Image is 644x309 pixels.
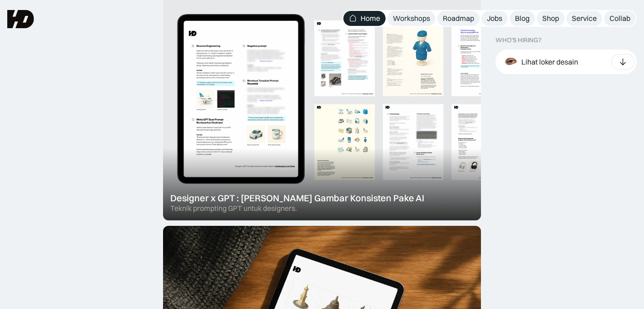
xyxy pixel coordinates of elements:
a: Service [566,11,602,26]
a: Blog [510,11,535,26]
a: Shop [537,11,565,26]
div: Service [572,14,597,23]
div: Roadmap [443,14,474,23]
div: Shop [542,14,559,23]
a: Home [343,11,386,26]
a: Collab [604,11,636,26]
div: WHO’S HIRING? [495,36,541,44]
div: Collab [609,14,630,23]
a: Jobs [481,11,508,26]
div: Home [361,14,380,23]
div: Jobs [487,14,502,23]
div: Blog [515,14,530,23]
div: Lihat loker desain [521,57,578,66]
a: Workshops [387,11,436,26]
div: Workshops [393,14,430,23]
a: Roadmap [437,11,480,26]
